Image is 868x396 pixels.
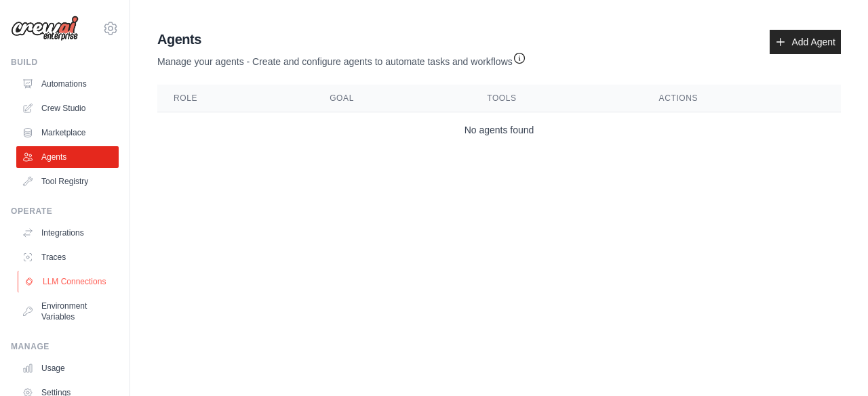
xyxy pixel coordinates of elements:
[18,271,120,292] a: LLM Connections
[643,85,841,112] th: Actions
[11,341,119,352] div: Manage
[16,73,119,95] a: Automations
[16,222,119,244] a: Integrations
[16,171,119,192] a: Tool Registry
[157,30,526,49] h2: Agents
[11,16,79,41] img: Logo
[16,357,119,379] a: Usage
[770,30,841,54] a: Add Agent
[16,97,119,119] a: Crew Studio
[11,57,119,68] div: Build
[11,206,119,217] div: Operate
[157,49,526,68] p: Manage your agents - Create and configure agents to automate tasks and workflows
[16,295,119,328] a: Environment Variables
[157,85,313,112] th: Role
[16,246,119,268] a: Traces
[157,112,841,148] td: No agents found
[16,146,119,168] a: Agents
[313,85,471,112] th: Goal
[471,85,642,112] th: Tools
[16,122,119,144] a: Marketplace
